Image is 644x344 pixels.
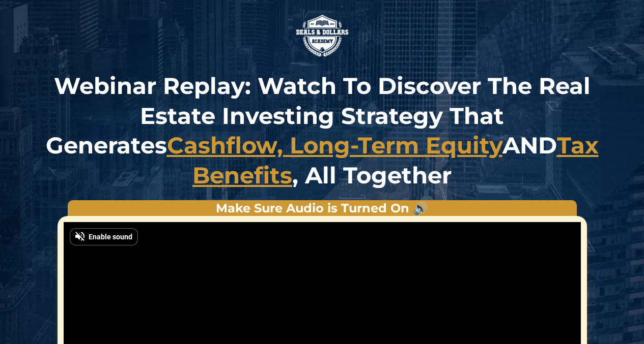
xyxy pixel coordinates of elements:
[192,131,599,189] u: Tax Benefits
[24,71,620,190] h1: Webinar Replay: Watch To Discover The Real Estate Investing Strategy That Generates AND , All Tog...
[216,201,428,215] strong: Make Sure Audio is Turned On 🔊
[89,233,132,240] span: Enable sound
[70,228,138,245] button: Enable sound
[167,131,502,159] u: Cashflow, Long-Term Equity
